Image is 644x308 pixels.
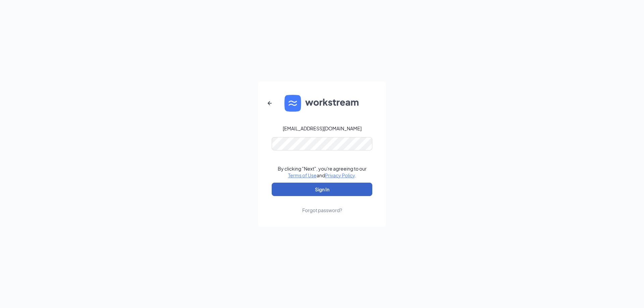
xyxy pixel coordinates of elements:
[325,172,355,178] a: Privacy Policy
[262,95,278,111] button: ArrowLeftNew
[283,125,362,132] div: [EMAIL_ADDRESS][DOMAIN_NAME]
[284,95,360,112] img: WS logo and Workstream text
[272,183,372,196] button: Sign In
[266,99,274,107] svg: ArrowLeftNew
[278,165,367,179] div: By clicking "Next", you're agreeing to our and .
[302,196,342,213] a: Forgot password?
[288,172,317,178] a: Terms of Use
[302,207,342,213] div: Forgot password?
